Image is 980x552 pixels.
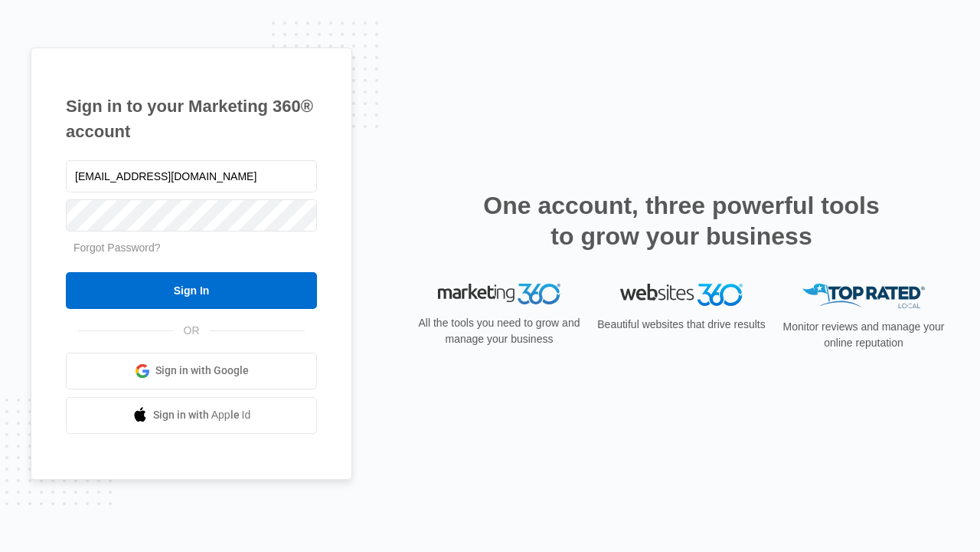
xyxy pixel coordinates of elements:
[66,353,317,389] a: Sign in with Google
[620,284,743,306] img: Websites 360
[438,284,560,305] img: Marketing 360
[73,242,161,254] a: Forgot Password?
[66,94,317,144] h1: Sign in to your Marketing 360® account
[66,272,317,309] input: Sign In
[778,319,949,351] p: Monitor reviews and manage your online reputation
[153,407,251,423] span: Sign in with Apple Id
[173,323,211,339] span: OR
[479,190,884,251] h2: One account, three powerful tools to grow your business
[66,397,317,434] a: Sign in with Apple Id
[596,317,767,333] p: Beautiful websites that drive results
[155,363,249,379] span: Sign in with Google
[802,284,925,309] img: Top Rated Local
[66,160,317,192] input: Email
[413,315,585,347] p: All the tools you need to grow and manage your business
